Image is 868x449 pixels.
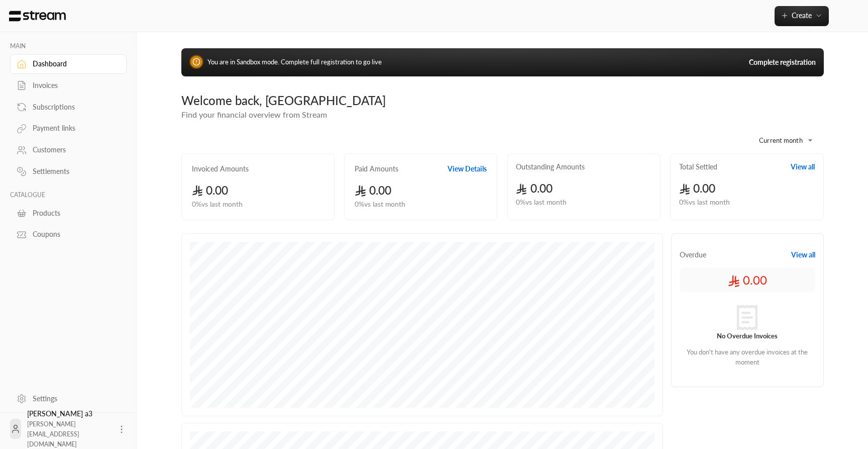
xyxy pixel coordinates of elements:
p: CATALOGUE [10,191,127,199]
a: Payment links [10,119,127,138]
span: 0 % vs last month [679,197,730,208]
a: Settlements [10,162,127,182]
div: Current month [743,127,819,153]
h2: Outstanding Amounts [516,162,585,172]
div: Dashboard [33,59,114,69]
a: Customers [10,140,127,160]
a: Dashboard [10,54,127,74]
div: Payment links [33,123,114,133]
div: [PERSON_NAME] a3 [27,409,111,449]
h2: Invoiced Amounts [192,164,249,174]
span: 0 % vs last month [516,197,567,208]
a: Coupons [10,225,127,244]
button: View Details [448,164,487,174]
span: 0 % vs last month [355,199,405,210]
a: Settings [10,389,127,408]
div: Settlements [33,166,114,176]
span: Find your financial overview from Stream [181,110,327,119]
a: Complete registration [749,57,816,67]
span: Overdue [680,250,706,260]
span: 0 % vs last month [192,199,243,210]
span: You are in Sandbox mode. Complete full registration to go live [207,58,382,66]
button: View all [791,250,815,260]
h2: Total Settled [679,162,717,172]
div: Coupons [33,229,114,239]
div: Settings [33,394,114,404]
div: Welcome back, [GEOGRAPHIC_DATA] [181,93,824,109]
img: Logo [8,11,67,22]
div: Products [33,208,114,218]
a: Invoices [10,76,127,96]
span: 0.00 [728,272,767,288]
a: Products [10,203,127,223]
span: Create [792,11,812,20]
p: You don't have any overdue invoices at the moment [685,347,810,367]
a: Subscriptions [10,97,127,117]
div: Invoices [33,80,114,91]
h2: Paid Amounts [355,164,398,174]
button: Create [775,6,829,26]
strong: No Overdue Invoices [717,332,778,340]
button: View all [791,162,815,172]
div: Subscriptions [33,102,114,112]
span: 0.00 [192,184,229,197]
span: 0.00 [679,182,716,195]
span: 0.00 [355,184,391,197]
span: [PERSON_NAME][EMAIL_ADDRESS][DOMAIN_NAME] [27,420,79,448]
span: 0.00 [516,182,553,195]
p: MAIN [10,42,127,50]
div: Customers [33,145,114,155]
